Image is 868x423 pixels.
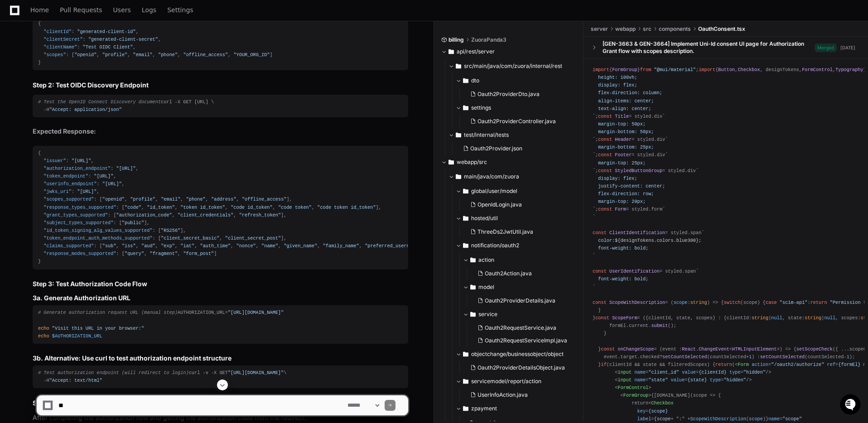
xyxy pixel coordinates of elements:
[463,349,468,360] svg: Directory
[77,44,80,50] span: :
[111,166,113,171] span: :
[281,212,284,218] span: ]
[379,205,381,210] span: ,
[149,251,178,256] span: "fragment"
[654,67,696,72] span: "@mui/material"
[178,251,180,256] span: ,
[142,7,156,13] span: Logs
[467,198,586,211] button: OpenIdLogin.java
[72,158,91,163] span: "[URL]"
[180,205,225,210] span: "token id_token"
[839,393,863,418] iframe: Open customer support
[612,67,637,72] span: FormGroup
[113,220,116,226] span: :
[94,197,96,202] span: :
[43,52,66,58] span: "scopes"
[127,52,130,58] span: ,
[239,212,281,218] span: "refresh_token"
[66,52,69,58] span: :
[158,228,161,233] span: [
[161,197,180,202] span: "email"
[598,114,612,119] span: const
[206,197,208,202] span: ,
[43,181,96,187] span: "userinfo_endpoint"
[459,142,571,155] button: Oauth2Provider.json
[441,44,577,59] button: api/rest/server
[456,61,461,72] svg: Directory
[175,205,178,210] span: ,
[448,169,584,184] button: main/java/com/zuora
[153,236,155,241] span: :
[116,212,172,218] span: "authorization_code"
[219,236,222,241] span: ,
[113,7,131,13] span: Users
[359,243,362,249] span: ,
[448,36,464,43] span: billing
[122,251,125,256] span: [
[43,166,111,171] span: "authorization_endpoint"
[467,88,571,101] button: Oauth2ProviderDto.java
[133,44,136,50] span: ,
[657,152,665,158] span: div
[256,243,259,249] span: ,
[236,243,256,249] span: "nonce"
[183,228,186,233] span: ,
[317,205,376,210] span: "code token id_token"
[674,300,707,305] span: :
[108,212,111,218] span: :
[802,67,833,72] span: FormControl
[83,44,133,50] span: "Test OIDC Client"
[467,226,586,238] button: ThreeDs2JwtUtil.java
[456,347,591,361] button: objectchange/businessobject/object
[66,158,69,163] span: :
[194,243,197,249] span: ,
[640,67,651,72] span: from
[456,238,591,253] button: notification/oauth2
[593,67,609,72] span: import
[478,284,494,291] span: model
[463,186,468,197] svg: Directory
[752,315,768,321] span: string
[200,243,231,249] span: "auth_time"
[31,67,149,77] div: Start new chat
[242,197,287,202] span: "offline_access"
[615,168,662,173] span: StyledButtonGroup
[685,269,696,274] span: span
[593,269,607,274] span: const
[30,7,49,13] span: Home
[317,243,320,249] span: ,
[49,107,122,112] span: "Accept: application/json"
[94,173,113,179] span: "[URL]"
[38,99,161,105] span: # Test the OpenID Connect Discovery document
[312,205,314,210] span: ,
[615,137,632,142] span: Header
[766,300,777,305] span: case
[77,29,135,34] span: "generated-client-id"
[102,243,116,249] span: "sub"
[43,212,108,218] span: "grant_types_supported"
[119,220,122,226] span: [
[270,52,273,58] span: ]
[474,294,586,307] button: Oauth2ProviderDetails.java
[122,205,125,210] span: [
[38,309,403,340] div: AUTHORIZATION_URL=
[38,60,41,65] span: }
[448,157,454,168] svg: Directory
[125,197,127,202] span: ,
[161,243,175,249] span: "exp"
[100,243,102,249] span: [
[840,44,855,51] div: [DATE]
[651,207,662,212] span: form
[609,230,665,236] span: ClientIdentification
[175,243,178,249] span: ,
[485,324,556,332] span: Oauth2RequestService.java
[474,322,586,334] button: Oauth2RequestService.java
[43,205,116,210] span: "response_types_supported"
[113,212,116,218] span: [
[698,25,745,33] span: OauthConsent.tsx
[467,361,586,374] button: Oauth2ProviderDetailsObject.java
[136,29,139,34] span: ,
[153,228,155,233] span: :
[835,67,863,72] span: Typography
[91,158,94,163] span: ,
